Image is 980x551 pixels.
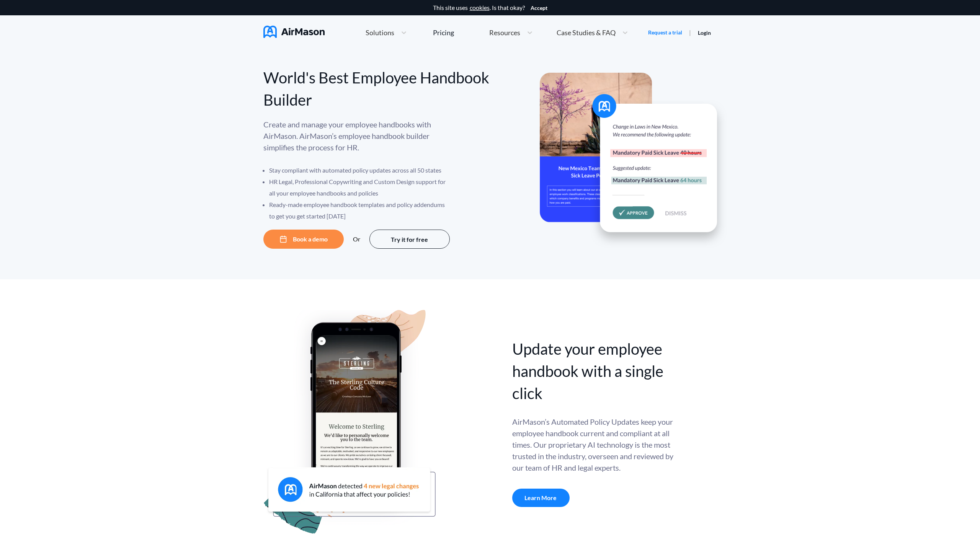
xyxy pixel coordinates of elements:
li: Ready-made employee handbook templates and policy addendums to get you get started [DATE] [269,199,451,222]
button: Try it for free [369,230,450,249]
span: | [689,29,691,36]
a: Request a trial [648,29,682,36]
div: Or [353,236,360,243]
span: Case Studies & FAQ [557,29,616,36]
li: Stay compliant with automated policy updates across all 50 states [269,165,451,176]
span: Solutions [366,29,394,36]
p: Create and manage your employee handbooks with AirMason. AirMason’s employee handbook builder sim... [263,119,451,153]
a: Login [698,29,711,36]
li: HR Legal, Professional Copywriting and Custom Design support for all your employee handbooks and ... [269,176,451,199]
img: handbook apu [263,310,436,534]
button: Accept cookies [531,5,547,11]
span: Resources [489,29,520,36]
div: AirMason’s Automated Policy Updates keep your employee handbook current and compliant at all time... [512,416,675,473]
div: Update your employee handbook with a single click [512,338,675,404]
img: hero-banner [540,73,727,248]
a: Learn More [512,489,570,507]
a: cookies [470,4,490,11]
button: Book a demo [263,230,344,249]
a: Pricing [433,26,454,39]
div: Pricing [433,29,454,36]
div: World's Best Employee Handbook Builder [263,67,490,111]
img: AirMason Logo [263,26,325,38]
